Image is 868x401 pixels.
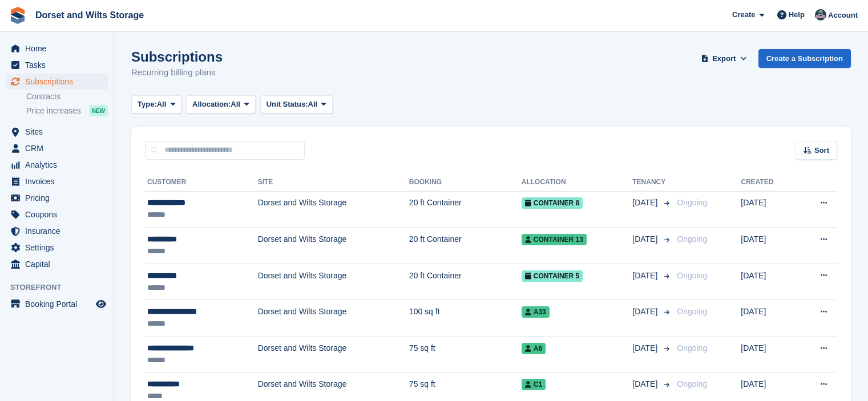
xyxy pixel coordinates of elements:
span: Ongoing [677,234,707,244]
span: Settings [25,240,94,256]
a: menu [6,296,108,312]
span: Price increases [26,106,81,116]
span: Coupons [25,206,94,222]
span: CRM [25,140,94,156]
span: Storefront [10,282,114,293]
span: Ongoing [677,307,707,316]
td: [DATE] [741,228,796,264]
span: Container 8 [522,197,583,209]
span: [DATE] [632,270,660,282]
a: menu [6,57,108,73]
span: [DATE] [632,197,660,209]
th: Booking [409,173,522,192]
span: [DATE] [632,233,660,245]
a: menu [6,74,108,90]
span: Analytics [25,157,94,173]
span: A33 [522,306,550,318]
span: Account [828,10,858,21]
span: Ongoing [677,343,707,353]
span: Tasks [25,57,94,73]
span: A6 [522,343,546,354]
a: Dorset and Wilts Storage [31,6,148,25]
span: All [231,99,240,110]
th: Site [258,173,409,192]
span: Ongoing [677,198,707,207]
td: 20 ft Container [409,228,522,264]
span: Subscriptions [25,74,94,90]
a: Preview store [94,297,108,311]
a: menu [6,223,108,239]
span: Container 13 [522,234,587,245]
a: Contracts [26,91,108,102]
td: Dorset and Wilts Storage [258,337,409,373]
span: Booking Portal [25,296,94,312]
a: menu [6,173,108,189]
td: [DATE] [741,300,796,337]
a: menu [6,256,108,272]
td: 75 sq ft [409,337,522,373]
a: menu [6,157,108,173]
td: 20 ft Container [409,264,522,300]
th: Created [741,173,796,192]
span: C1 [522,379,546,390]
img: Steph Chick [815,9,826,21]
img: stora-icon-8386f47178a22dfd0bd8f6a31ec36ba5ce8667c1dd55bd0f319d3a0aa187defe.svg [9,7,26,24]
a: menu [6,190,108,206]
span: Ongoing [677,379,707,388]
td: Dorset and Wilts Storage [258,300,409,337]
a: menu [6,124,108,140]
a: menu [6,40,108,56]
td: Dorset and Wilts Storage [258,228,409,264]
span: Pricing [25,190,94,206]
span: Export [712,53,736,64]
td: 20 ft Container [409,191,522,228]
td: [DATE] [741,264,796,300]
td: Dorset and Wilts Storage [258,264,409,300]
span: All [157,99,167,110]
span: [DATE] [632,306,660,318]
span: Allocation: [192,99,231,110]
div: NEW [89,105,108,116]
a: menu [6,240,108,256]
a: menu [6,206,108,222]
th: Allocation [522,173,632,192]
span: All [308,99,318,110]
span: Unit Status: [267,99,308,110]
span: Type: [138,99,157,110]
h1: Subscriptions [131,49,223,64]
span: [DATE] [632,342,660,354]
span: Sort [814,145,829,156]
span: Ongoing [677,271,707,280]
button: Unit Status: All [260,95,333,114]
span: Capital [25,256,94,272]
th: Customer [145,173,258,192]
span: [DATE] [632,378,660,390]
td: [DATE] [741,191,796,228]
button: Export [699,49,749,68]
td: [DATE] [741,337,796,373]
span: Home [25,40,94,56]
span: Insurance [25,223,94,239]
button: Type: All [131,95,181,114]
span: Help [789,9,805,21]
span: Sites [25,124,94,140]
th: Tenancy [632,173,672,192]
span: Create [732,9,755,21]
a: Price increases NEW [26,104,108,117]
td: Dorset and Wilts Storage [258,191,409,228]
span: Invoices [25,173,94,189]
span: Container 5 [522,270,583,282]
a: menu [6,140,108,156]
td: 100 sq ft [409,300,522,337]
button: Allocation: All [186,95,256,114]
p: Recurring billing plans [131,66,223,79]
a: Create a Subscription [758,49,851,68]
